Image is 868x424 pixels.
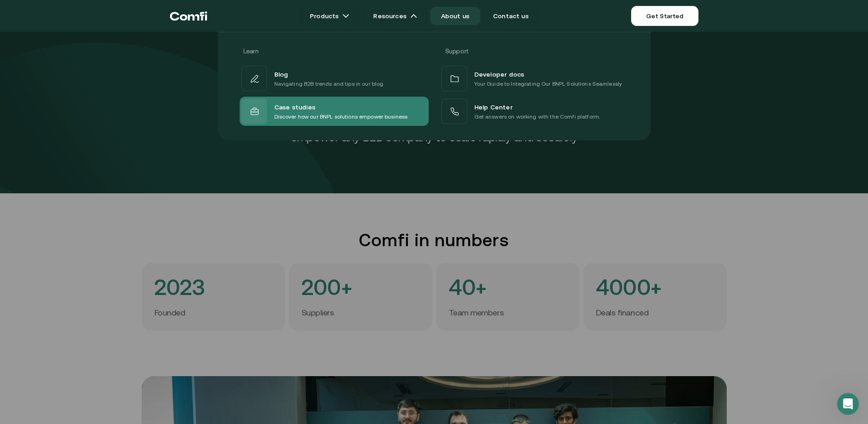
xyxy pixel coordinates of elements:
[240,64,429,93] a: BlogNavigating B2B trends and tips in our blog
[474,68,524,79] span: Developer docs
[440,64,629,93] a: Developer docsYour Guide to Integrating Our BNPL Solutions Seamlessly
[474,101,513,112] span: Help Center
[631,6,698,26] a: Get Started
[410,12,417,20] img: arrow icons
[342,12,349,20] img: arrow icons
[274,68,288,79] span: Blog
[243,47,259,55] span: Learn
[474,112,601,121] p: Get answers on working with the Comfi platform.
[430,7,480,25] a: About us
[445,47,469,55] span: Support
[299,7,360,25] a: Productsarrow icons
[474,79,622,88] p: Your Guide to Integrating Our BNPL Solutions Seamlessly
[274,101,316,112] span: Case studies
[240,97,429,126] a: Case studiesDiscover how our BNPL solutions empower business
[837,393,859,415] iframe: Intercom live chat
[362,7,428,25] a: Resourcesarrow icons
[274,79,384,88] p: Navigating B2B trends and tips in our blog
[274,112,408,121] p: Discover how our BNPL solutions empower business
[440,97,629,126] a: Help CenterGet answers on working with the Comfi platform.
[482,7,539,25] a: Contact us
[170,2,207,30] a: Return to the top of the Comfi home page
